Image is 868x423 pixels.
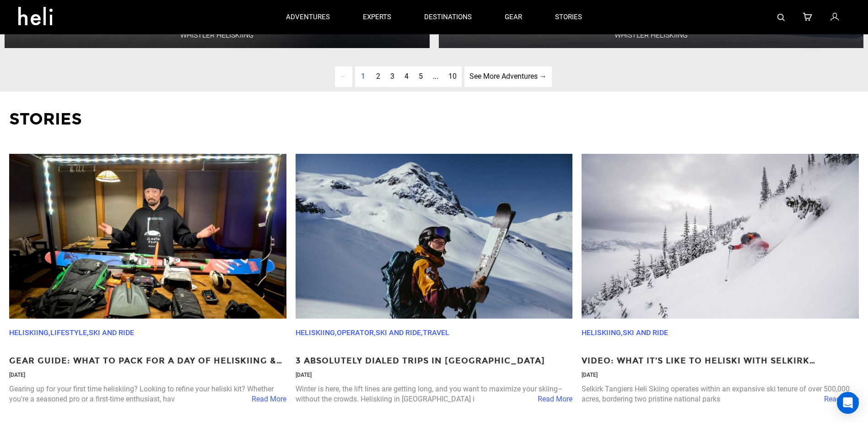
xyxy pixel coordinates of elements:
[296,384,573,405] p: Winter is here, the lift lines are getting long, and you want to maximize your skiing–without the...
[49,328,50,337] span: ,
[582,384,859,405] p: Selkirk Tangiers Heli Skiing operates within an expansive ski tenure of over 500,000 acres, borde...
[87,328,89,337] span: ,
[376,328,421,337] a: Ski and Ride
[582,154,859,319] img: operator_gallery_a00d61037e8b0939feebc9800f11fbb4-800x500.jpg
[50,328,87,337] a: Lifestyle
[317,66,552,87] ul: Pagination
[9,355,286,367] a: Gear Guide: What To Pack For A Day Of Heliskiing & Backcountry Skiing
[286,12,330,22] p: adventures
[296,355,573,367] a: 3 Absolutely Dialed Trips in [GEOGRAPHIC_DATA]
[621,328,623,337] span: ,
[9,108,859,131] p: Stories
[837,392,859,414] div: Open Intercom Messenger
[419,72,423,81] span: 5
[9,371,286,379] p: [DATE]
[356,66,370,87] span: 1
[296,328,335,337] a: Heliskiing
[363,12,391,22] p: experts
[423,328,449,337] a: Travel
[582,328,621,337] a: Heliskiing
[582,371,859,379] p: [DATE]
[538,394,572,405] span: Read More
[390,72,394,81] span: 3
[335,66,352,87] span: ←
[374,328,376,337] span: ,
[89,328,134,337] a: Ski and Ride
[623,328,668,337] a: Ski and Ride
[582,355,859,367] a: Video: What It’s Like to Heliski With Selkirk Tangiers Heli Skiing
[9,384,286,405] p: Gearing up for your first time heliskiing? Looking to refine your heliski kit? Whether you're a s...
[421,328,423,337] span: ,
[9,328,49,337] a: Heliskiing
[252,394,286,405] span: Read More
[824,394,859,405] span: Read More
[376,72,380,81] span: 2
[464,66,552,87] a: See More Adventures → page
[337,328,374,337] a: Operator
[296,154,573,319] img: unnamed-800x500.jpeg
[433,72,438,81] span: ...
[424,12,472,22] p: destinations
[296,371,573,379] p: [DATE]
[404,72,409,81] span: 4
[448,72,457,81] span: 10
[335,328,337,337] span: ,
[9,154,286,319] img: gear-1-2-800x500.jpg
[777,14,785,21] img: search-bar-icon.svg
